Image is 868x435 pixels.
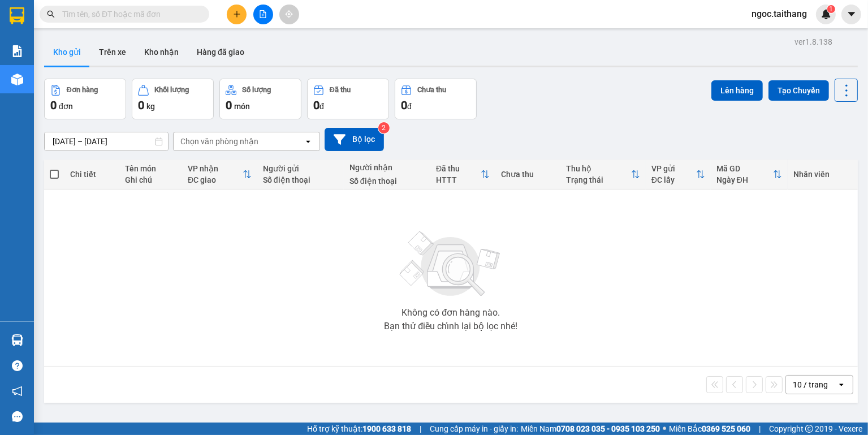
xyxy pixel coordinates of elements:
[768,80,829,101] button: Tạo Chuyến
[47,10,55,18] span: search
[711,80,763,101] button: Lên hàng
[394,225,507,304] img: svg+xml;base64,PHN2ZyBjbGFzcz0ibGlzdC1wbHVnX19zdmciIHhtbG5zPSJodHRwOi8vd3d3LnczLm9yZy8yMDAwL3N2Zy...
[219,79,301,119] button: Số lượng0món
[711,160,788,189] th: Toggle SortBy
[319,102,324,111] span: đ
[759,423,761,435] span: |
[135,38,188,66] button: Kho nhận
[794,36,832,48] div: ver 1.8.138
[180,136,258,147] div: Chọn văn phòng nhận
[263,164,338,173] div: Người gửi
[132,79,214,119] button: Khối lượng0kg
[325,128,384,151] button: Bộ lọc
[793,170,852,179] div: Nhân viên
[556,424,660,433] strong: 0708 023 035 - 0935 103 250
[330,86,351,94] div: Đã thu
[188,164,243,173] div: VP nhận
[702,424,750,433] strong: 0369 525 060
[420,423,421,435] span: |
[651,175,696,184] div: ĐC lấy
[847,9,857,19] span: caret-down
[395,79,477,119] button: Chưa thu0đ
[805,425,813,433] span: copyright
[307,423,411,435] span: Hỗ trợ kỹ thuật:
[716,175,773,184] div: Ngày ĐH
[12,360,23,371] span: question-circle
[566,175,631,184] div: Trạng thái
[188,38,253,66] button: Hàng đã giao
[188,175,243,184] div: ĐC giao
[436,164,481,173] div: Đã thu
[378,122,390,133] sup: 2
[793,379,828,390] div: 10 / trang
[12,411,23,422] span: message
[821,9,831,19] img: icon-new-feature
[349,176,425,186] div: Số điện thoại
[566,164,631,173] div: Thu hộ
[227,5,247,24] button: plus
[417,86,446,94] div: Chưa thu
[50,98,57,112] span: 0
[362,424,411,433] strong: 1900 633 818
[827,5,835,13] sup: 1
[253,5,273,24] button: file-add
[646,160,711,189] th: Toggle SortBy
[742,7,816,21] span: ngoc.taithang
[67,86,98,94] div: Đơn hàng
[829,5,833,13] span: 1
[233,10,241,18] span: plus
[384,322,517,331] div: Bạn thử điều chỉnh lại bộ lọc nhé!
[560,160,645,189] th: Toggle SortBy
[125,164,176,173] div: Tên món
[70,170,114,179] div: Chi tiết
[307,79,389,119] button: Đã thu0đ
[436,175,481,184] div: HTTT
[304,137,313,146] svg: open
[259,10,267,18] span: file-add
[313,98,319,112] span: 0
[651,164,696,173] div: VP gửi
[90,38,135,66] button: Trên xe
[841,5,861,24] button: caret-down
[44,38,90,66] button: Kho gửi
[125,175,176,184] div: Ghi chú
[521,423,660,435] span: Miền Nam
[349,163,425,172] div: Người nhận
[430,423,518,435] span: Cung cấp máy in - giấy in:
[401,308,500,317] div: Không có đơn hàng nào.
[11,45,23,57] img: solution-icon
[401,98,407,112] span: 0
[45,132,168,150] input: Select a date range.
[138,98,144,112] span: 0
[11,334,23,346] img: warehouse-icon
[242,86,271,94] div: Số lượng
[146,102,155,111] span: kg
[669,423,750,435] span: Miền Bắc
[430,160,495,189] th: Toggle SortBy
[263,175,338,184] div: Số điện thoại
[501,170,555,179] div: Chưa thu
[10,7,24,24] img: logo-vxr
[154,86,189,94] div: Khối lượng
[226,98,232,112] span: 0
[663,427,666,431] span: ⚪️
[62,8,196,20] input: Tìm tên, số ĐT hoặc mã đơn
[11,74,23,85] img: warehouse-icon
[279,5,299,24] button: aim
[407,102,412,111] span: đ
[59,102,73,111] span: đơn
[285,10,293,18] span: aim
[44,79,126,119] button: Đơn hàng0đơn
[182,160,257,189] th: Toggle SortBy
[837,380,846,389] svg: open
[12,386,23,397] span: notification
[716,164,773,173] div: Mã GD
[234,102,250,111] span: món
